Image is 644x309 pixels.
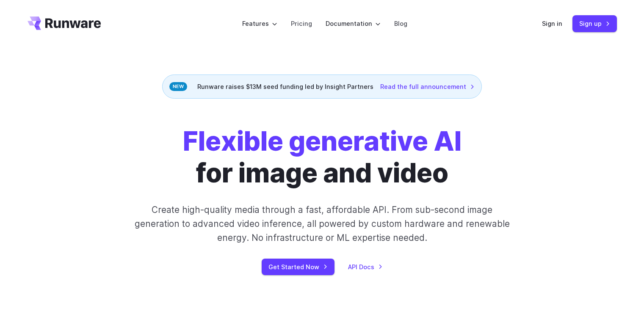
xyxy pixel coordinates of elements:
strong: Flexible generative AI [183,125,462,157]
a: API Docs [348,262,383,272]
a: Sign up [572,15,617,32]
h1: for image and video [183,126,462,189]
a: Blog [394,19,407,28]
a: Read the full announcement [380,82,475,91]
a: Go to / [28,17,101,30]
a: Sign in [542,19,562,28]
label: Documentation [326,19,381,28]
p: Create high-quality media through a fast, affordable API. From sub-second image generation to adv... [133,203,511,245]
a: Get Started Now [262,259,334,275]
a: Pricing [291,19,312,28]
div: Runware raises $13M seed funding led by Insight Partners [162,74,482,99]
label: Features [242,19,277,28]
